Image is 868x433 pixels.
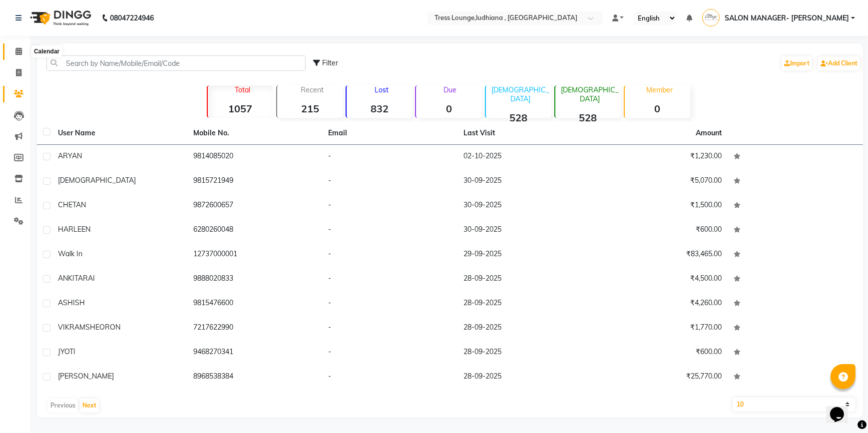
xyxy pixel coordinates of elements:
p: [DEMOGRAPHIC_DATA] [490,85,551,103]
td: 8968538384 [187,365,323,390]
td: 9468270341 [187,341,323,365]
th: Amount [690,122,728,144]
th: User Name [52,122,187,145]
td: - [322,218,457,243]
td: - [322,316,457,341]
span: RAI [83,274,95,283]
p: Recent [281,85,343,94]
input: Search by Name/Mobile/Email/Code [46,55,306,71]
strong: 215 [277,102,343,115]
td: ₹600.00 [593,341,728,365]
span: ANKITA [58,274,83,283]
td: 9815476600 [187,292,323,316]
span: HARLEEN [58,225,90,234]
strong: 1057 [208,102,273,115]
span: walk in [58,249,82,258]
span: ASHISH [58,298,85,307]
a: Add Client [818,56,860,70]
td: ₹1,770.00 [593,316,728,341]
td: 9814085020 [187,145,323,169]
span: ARYAN [58,151,82,160]
span: JYOTI [58,347,75,356]
td: - [322,267,457,292]
td: - [322,243,457,267]
td: 9872600657 [187,194,323,218]
td: 30-09-2025 [457,169,593,194]
td: ₹4,260.00 [593,292,728,316]
strong: 528 [555,111,621,124]
td: 29-09-2025 [457,243,593,267]
a: Import [782,56,812,70]
td: ₹25,770.00 [593,365,728,390]
th: Mobile No. [187,122,323,145]
th: Email [322,122,457,145]
strong: 0 [625,102,690,115]
td: ₹1,500.00 [593,194,728,218]
td: - [322,341,457,365]
td: 6280260048 [187,218,323,243]
span: CHETAN [58,200,86,209]
td: ₹5,070.00 [593,169,728,194]
td: 12737000001 [187,243,323,267]
td: ₹600.00 [593,218,728,243]
span: Filter [322,58,338,67]
td: 28-09-2025 [457,341,593,365]
td: 28-09-2025 [457,365,593,390]
iframe: chat widget [826,393,858,423]
td: ₹83,465.00 [593,243,728,267]
b: 08047224946 [110,4,154,32]
td: 9815721949 [187,169,323,194]
span: VIKRAM [58,323,85,332]
td: - [322,169,457,194]
td: 30-09-2025 [457,218,593,243]
strong: 528 [486,111,551,124]
span: [DEMOGRAPHIC_DATA] [58,176,136,185]
strong: 832 [347,102,412,115]
td: ₹1,230.00 [593,145,728,169]
p: Member [629,85,690,94]
td: 30-09-2025 [457,194,593,218]
img: SALON MANAGER- VASU [702,9,720,26]
p: Total [212,85,273,94]
td: - [322,365,457,390]
span: [PERSON_NAME] [58,372,114,381]
span: SALON MANAGER- [PERSON_NAME] [725,13,849,23]
th: Last Visit [457,122,593,145]
strong: 0 [416,102,481,115]
div: Calendar [31,46,62,58]
td: - [322,292,457,316]
td: 7217622990 [187,316,323,341]
td: 28-09-2025 [457,316,593,341]
img: logo [25,4,94,32]
td: 28-09-2025 [457,292,593,316]
td: - [322,145,457,169]
p: [DEMOGRAPHIC_DATA] [559,85,621,103]
p: Lost [351,85,412,94]
p: Due [418,85,481,94]
td: 9888020833 [187,267,323,292]
td: - [322,194,457,218]
td: ₹4,500.00 [593,267,728,292]
td: 02-10-2025 [457,145,593,169]
td: 28-09-2025 [457,267,593,292]
span: SHEORON [85,323,120,332]
button: Next [80,399,99,413]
